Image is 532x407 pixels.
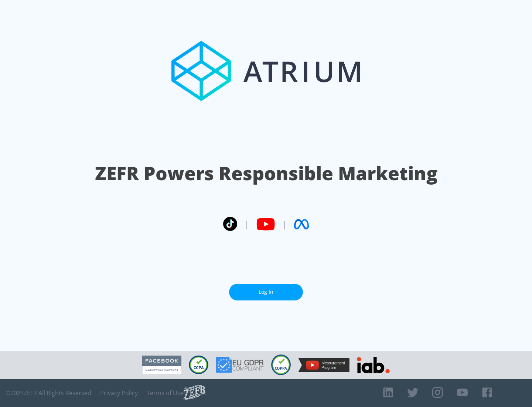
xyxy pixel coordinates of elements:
img: GDPR Compliant [216,357,264,373]
img: COPPA Compliant [271,354,291,375]
a: Terms of Use [147,389,184,397]
h1: ZEFR Powers Responsible Marketing [95,161,437,186]
img: CCPA Compliant [189,356,208,374]
span: | [282,219,287,230]
span: © 2025 ZEFR All Rights Reserved [6,389,91,397]
img: Facebook Marketing Partner [142,356,181,374]
span: | [245,219,249,230]
img: IAB [357,357,390,373]
a: Log In [229,284,303,300]
a: Privacy Policy [100,389,138,397]
img: YouTube Measurement Program [298,358,349,372]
